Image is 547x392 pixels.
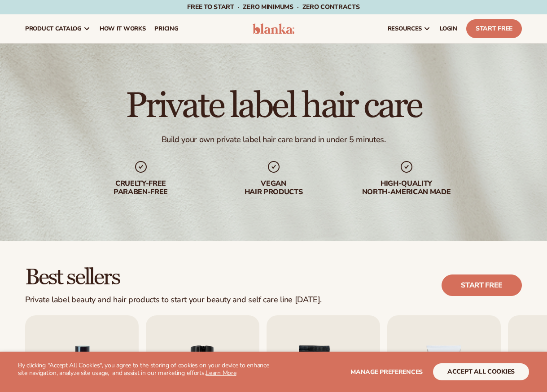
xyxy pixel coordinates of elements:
[383,14,435,43] a: resources
[187,3,359,11] span: Free to start · ZERO minimums · ZERO contracts
[253,23,295,34] img: logo
[388,25,422,32] span: resources
[350,368,423,376] span: Manage preferences
[100,25,146,32] span: How It Works
[466,19,522,38] a: Start Free
[433,363,529,380] button: accept all cookies
[216,179,331,196] div: Vegan hair products
[25,266,322,290] h2: Best sellers
[162,135,386,145] div: Build your own private label hair care brand in under 5 minutes.
[83,179,198,196] div: cruelty-free paraben-free
[350,363,423,380] button: Manage preferences
[435,14,462,43] a: LOGIN
[442,274,522,296] a: Start free
[349,179,464,196] div: High-quality North-american made
[25,25,82,32] span: product catalog
[150,14,183,43] a: pricing
[154,25,178,32] span: pricing
[25,295,322,305] div: Private label beauty and hair products to start your beauty and self care line [DATE].
[95,14,150,43] a: How It Works
[206,369,236,377] a: Learn More
[126,88,422,124] h1: Private label hair care
[21,14,95,43] a: product catalog
[18,362,274,377] p: By clicking "Accept All Cookies", you agree to the storing of cookies on your device to enhance s...
[440,25,457,32] span: LOGIN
